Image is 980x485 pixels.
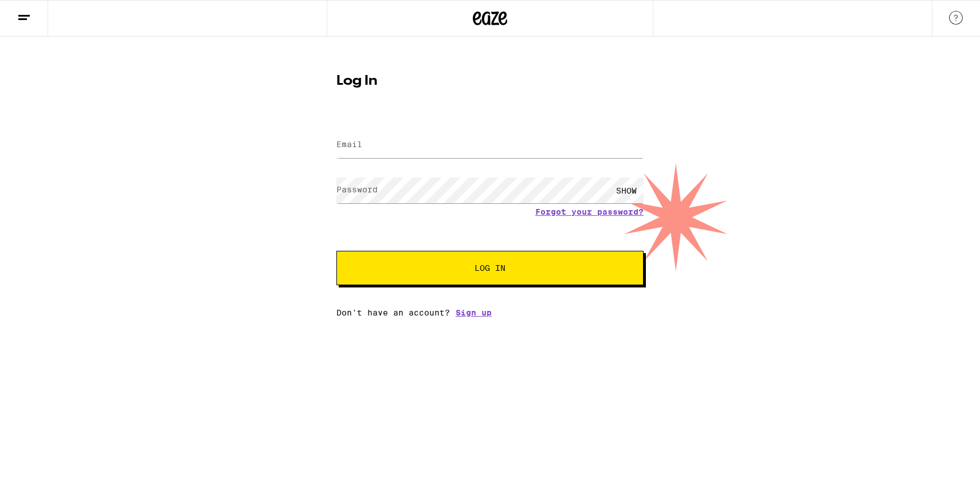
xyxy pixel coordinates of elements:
[336,132,644,158] input: Email
[456,308,492,317] a: Sign up
[336,74,644,88] h1: Log In
[535,207,644,216] a: Forgot your password?
[336,140,362,149] label: Email
[609,178,644,203] div: SHOW
[336,251,644,285] button: Log In
[336,308,644,317] div: Don't have an account?
[336,185,378,194] label: Password
[475,264,505,272] span: Log In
